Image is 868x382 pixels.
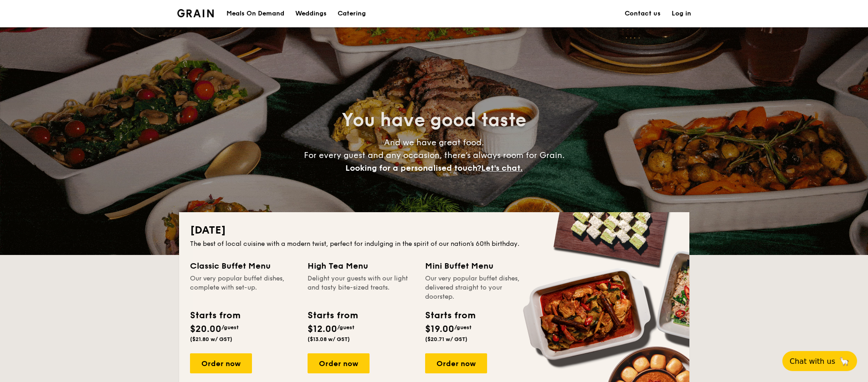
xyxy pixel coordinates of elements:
div: Order now [308,353,370,373]
h2: [DATE] [190,223,678,238]
div: Starts from [425,309,475,322]
img: Grain [177,9,214,17]
span: You have good taste [342,109,526,131]
div: Starts from [308,309,357,322]
span: 🦙 [839,356,850,367]
span: $19.00 [425,324,454,335]
div: Classic Buffet Menu [190,260,297,272]
div: Mini Buffet Menu [425,260,532,272]
div: Delight your guests with our light and tasty bite-sized treats. [308,274,414,301]
span: Let's chat. [481,163,523,173]
span: $20.00 [190,324,221,335]
div: Order now [425,353,487,373]
span: ($13.08 w/ GST) [308,336,350,342]
div: The best of local cuisine with a modern twist, perfect for indulging in the spirit of our nation’... [190,239,678,249]
span: Chat with us [790,357,835,366]
a: Logotype [177,9,214,17]
div: Order now [190,353,252,373]
span: And we have great food. For every guest and any occasion, there’s always room for Grain. [304,138,565,173]
span: ($21.80 w/ GST) [190,336,232,342]
div: Our very popular buffet dishes, complete with set-up. [190,274,297,301]
button: Chat with us🦙 [782,351,857,371]
span: Looking for a personalised touch? [345,163,481,173]
span: ($20.71 w/ GST) [425,336,467,342]
span: /guest [337,324,354,331]
span: $12.00 [308,324,337,335]
div: Starts from [190,309,240,322]
div: High Tea Menu [308,260,414,272]
span: /guest [454,324,472,331]
span: /guest [221,324,239,331]
div: Our very popular buffet dishes, delivered straight to your doorstep. [425,274,532,301]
